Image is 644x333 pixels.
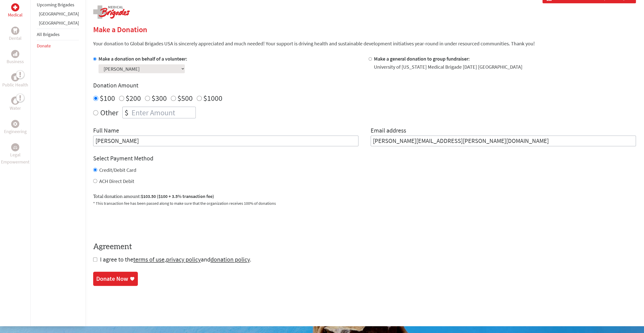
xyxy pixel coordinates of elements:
h4: Donation Amount [93,81,636,89]
a: Upcoming Brigades [37,2,74,8]
p: Legal Empowerment [1,151,29,165]
h2: Make a Donation [93,25,636,34]
input: Your Email [371,136,636,146]
h4: Select Payment Method [93,154,636,162]
a: BusinessBusiness [7,50,24,65]
a: Public HealthPublic Health [2,73,28,88]
img: Engineering [13,122,17,126]
img: Business [13,52,17,56]
div: Business [11,50,19,58]
input: Enter Full Name [93,136,358,146]
a: MedicalMedical [8,3,23,18]
a: donation policy [210,255,250,263]
p: Business [7,58,24,65]
div: Medical [11,3,19,11]
label: Full Name [93,126,119,136]
input: Enter Amount [130,107,195,118]
p: Engineering [4,128,27,135]
p: Public Health [2,81,28,88]
a: All Brigades [37,31,60,37]
p: Water [10,105,21,112]
label: Other [100,107,118,118]
img: Public Health [13,75,17,80]
label: $300 [152,93,167,103]
li: Panama [37,20,79,29]
label: Credit/Debit Card [99,167,136,173]
a: Donate Now [93,272,138,286]
label: $200 [126,93,141,103]
label: Make a general donation to group fundraiser: [374,55,470,62]
div: Public Health [11,73,19,81]
label: Total donation amount: [93,193,214,200]
p: Your donation to Global Brigades USA is sincerely appreciated and much needed! Your support is dr... [93,40,636,47]
a: WaterWater [10,97,21,112]
label: $1000 [203,93,222,103]
a: Legal EmpowermentLegal Empowerment [1,143,29,165]
div: $ [123,107,130,118]
div: Dental [11,27,19,35]
h4: Agreement [93,242,636,251]
p: Dental [9,35,22,42]
span: I agree to the , and . [100,255,251,263]
a: privacy policy [166,255,201,263]
img: Medical [13,5,17,9]
p: Medical [8,11,23,18]
p: * This transaction fee has been passed along to make sure that the organization receives 100% of ... [93,200,636,206]
div: Legal Empowerment [11,143,19,151]
div: Engineering [11,120,19,128]
a: DentalDental [9,27,22,42]
li: All Brigades [37,29,79,40]
label: $500 [177,93,193,103]
span: $103.50 ($100 + 3.5% transaction fee) [141,193,214,199]
li: Ghana [37,10,79,20]
a: [GEOGRAPHIC_DATA] [39,20,79,26]
label: $100 [100,93,115,103]
img: Legal Empowerment [13,146,17,149]
img: Water [13,98,17,103]
div: Water [11,97,19,105]
label: ACH Direct Debit [99,178,134,184]
a: Donate [37,43,51,49]
label: Make a donation on behalf of a volunteer: [98,55,187,62]
li: Donate [37,40,79,51]
label: Email address [371,126,406,136]
div: University of [US_STATE] Medical Brigade [DATE] [GEOGRAPHIC_DATA] [374,63,522,70]
img: logo-medical.png [93,5,130,19]
a: terms of use [133,255,164,263]
a: [GEOGRAPHIC_DATA] [39,11,79,17]
a: EngineeringEngineering [4,120,27,135]
div: Donate Now [96,275,128,283]
img: Dental [13,28,17,33]
iframe: reCAPTCHA [93,212,170,232]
